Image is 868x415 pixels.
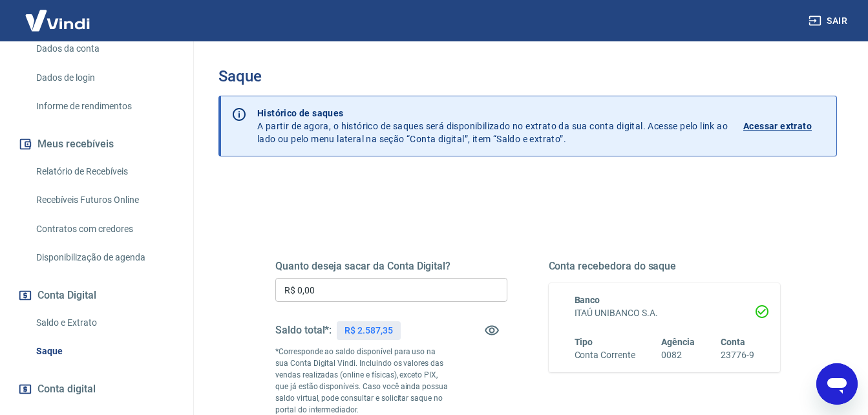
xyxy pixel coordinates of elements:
[575,337,593,347] span: Tipo
[721,337,745,347] span: Conta
[257,107,728,145] p: A partir de agora, o histórico de saques será disponibilizado no extrato da sua conta digital. Ac...
[16,375,178,403] a: Conta digital
[31,310,178,336] a: Saldo e Extrato
[31,36,178,62] a: Dados da conta
[275,260,507,273] h5: Quanto deseja sacar da Conta Digital?
[661,337,695,347] span: Agência
[344,324,392,337] p: R$ 2.587,35
[575,306,755,320] h6: ITAÚ UNIBANCO S.A.
[31,93,178,120] a: Informe de rendimentos
[31,338,178,365] a: Saque
[37,380,96,398] span: Conta digital
[218,67,837,85] h3: Saque
[806,9,852,33] button: Sair
[743,120,812,133] p: Acessar extrato
[31,187,178,213] a: Recebíveis Futuros Online
[31,65,178,91] a: Dados de login
[549,260,781,273] h5: Conta recebedora do saque
[575,348,635,362] h6: Conta Corrente
[16,281,178,310] button: Conta Digital
[257,107,728,120] p: Histórico de saques
[16,1,100,40] img: Vindi
[575,295,600,305] span: Banco
[275,324,332,337] h5: Saldo total*:
[816,363,858,405] iframe: Botão para abrir a janela de mensagens
[743,107,826,145] a: Acessar extrato
[31,158,178,185] a: Relatório de Recebíveis
[31,244,178,271] a: Disponibilização de agenda
[661,348,695,362] h6: 0082
[16,130,178,158] button: Meus recebíveis
[721,348,754,362] h6: 23776-9
[31,216,178,242] a: Contratos com credores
